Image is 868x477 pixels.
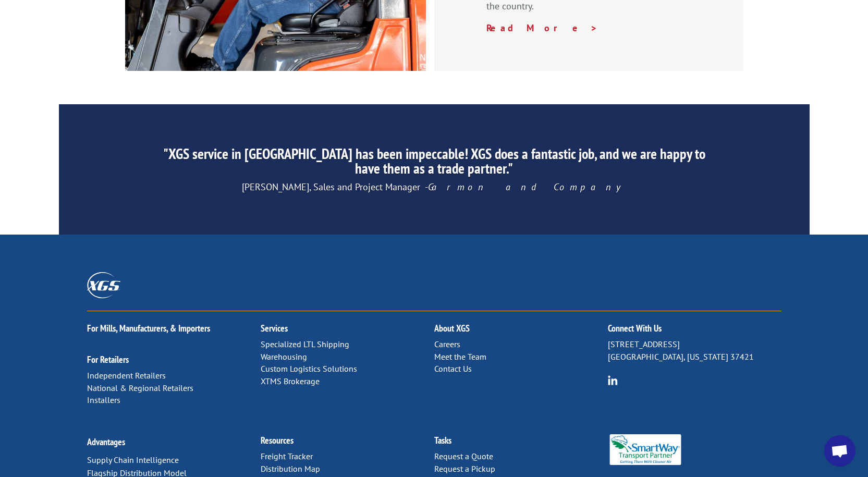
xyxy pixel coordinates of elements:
a: Request a Quote [434,451,493,461]
a: For Retailers [87,353,129,365]
a: Careers [434,339,460,349]
h2: Tasks [434,436,608,450]
a: Resources [261,434,294,446]
a: Services [261,322,288,334]
a: Independent Retailers [87,370,166,381]
a: XTMS Brokerage [261,376,320,386]
div: Open chat [824,435,855,467]
span: [PERSON_NAME], Sales and Project Manager - [242,181,626,193]
a: For Mills, Manufacturers, & Importers [87,322,210,334]
img: XGS_Logos_ALL_2024_All_White [87,272,120,298]
a: Installers [87,395,120,405]
a: Supply Chain Intelligence [87,455,179,465]
img: group-6 [608,375,618,385]
em: Garmon and Company [428,181,626,193]
a: Freight Tracker [261,451,313,461]
h2: Connect With Us [608,324,781,338]
a: Meet the Team [434,351,486,362]
h2: "XGS service in [GEOGRAPHIC_DATA] has been impeccable! XGS does a fantastic job, and we are happy... [156,146,711,181]
a: Custom Logistics Solutions [261,363,357,374]
p: [STREET_ADDRESS] [GEOGRAPHIC_DATA], [US_STATE] 37421 [608,338,781,363]
a: Contact Us [434,363,472,374]
a: Distribution Map [261,463,320,474]
a: National & Regional Retailers [87,383,193,393]
a: Specialized LTL Shipping [261,339,349,349]
a: Advantages [87,436,125,448]
a: Request a Pickup [434,463,495,474]
a: Read More > [486,22,598,34]
img: Smartway_Logo [608,434,683,465]
a: Warehousing [261,351,307,362]
a: About XGS [434,322,470,334]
